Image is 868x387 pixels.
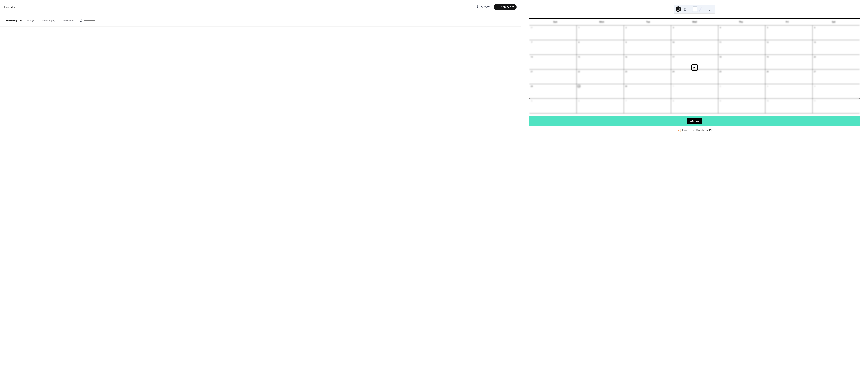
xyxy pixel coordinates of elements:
div: 22 [578,70,580,73]
div: 6 [578,99,580,102]
div: 13 [813,41,816,44]
div: Thu [718,19,764,25]
div: 18 [719,56,722,58]
div: 1 [578,26,580,29]
div: 16 [625,56,627,58]
div: 27 [813,70,816,73]
button: Subscribe [687,118,702,124]
button: Recurring (5) [39,14,58,26]
div: 2 [625,26,627,29]
div: Tue [625,19,671,25]
div: 26 [766,70,769,73]
div: 7 [530,41,533,44]
span: Events [4,4,15,10]
div: 17 [672,56,675,58]
div: Sun [532,19,579,25]
div: Sat [810,19,857,25]
div: 5 [530,99,533,102]
div: 10 [766,99,769,102]
div: Wed [671,19,718,25]
div: Mon [579,19,625,25]
div: 14 [530,56,533,58]
div: 4 [813,85,816,87]
div: 30 [625,85,627,87]
div: 3 [766,85,769,87]
div: 11 [813,99,816,102]
div: 4 [719,26,722,29]
button: Upcoming (16) [3,14,24,26]
div: 15 [578,56,580,58]
div: 31 [530,26,533,29]
div: 10 [672,41,675,44]
div: 21 [530,70,533,73]
button: Past (34) [24,14,39,26]
div: 2 [719,85,722,87]
div: 28 [530,85,533,87]
div: Powered by [682,129,712,132]
button: Submissions [58,14,77,26]
div: 1 [672,85,675,87]
div: 9 [719,99,722,102]
div: 12 [766,41,769,44]
div: 7 [625,99,627,102]
div: 11 [719,41,722,44]
div: Fri [764,19,810,25]
div: 19 [766,56,769,58]
div: 8 [578,41,580,44]
a: Export [473,4,492,10]
a: [DOMAIN_NAME] [695,129,712,132]
button: Add Event [494,4,517,10]
div: 20 [813,56,816,58]
div: 9 [625,41,627,44]
div: 5 [766,26,769,29]
div: 3 [672,26,675,29]
span: Export [481,5,490,9]
div: 6 [813,26,816,29]
div: 24 [672,70,675,73]
span: Add Event [501,5,514,9]
div: 23 [625,70,627,73]
div: 29 [578,85,580,87]
div: 25 [719,70,722,73]
div: 8 [672,99,675,102]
